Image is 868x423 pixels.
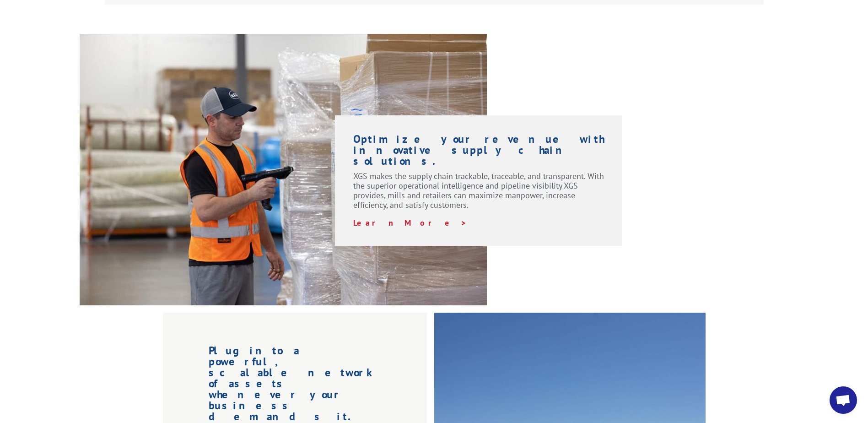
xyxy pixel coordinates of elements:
[353,134,604,171] h1: Optimize your revenue with innovative supply chain solutions.
[80,34,487,305] img: XGS-Photos232
[353,217,467,228] a: Learn More >
[353,171,604,218] p: XGS makes the supply chain trackable, traceable, and transparent. With the superior operational i...
[830,386,857,414] div: Open chat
